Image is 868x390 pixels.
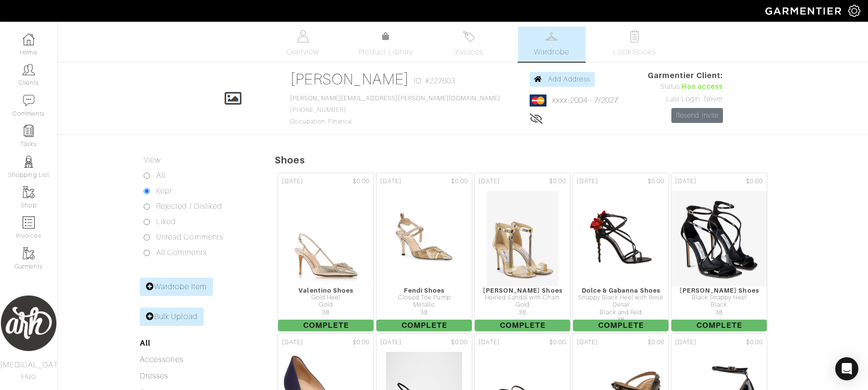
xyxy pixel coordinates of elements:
span: [DATE] [282,338,303,347]
img: wardrobe-487a4870c1b7c33e795ec22d11cfc2ed9d08956e64fb3008fe2437562e282088.svg [546,30,558,42]
h5: Shoes [275,154,868,166]
div: Status: [648,81,723,92]
div: Valentino Shoes [278,287,374,294]
img: orders-icon-0abe47150d42831381b5fb84f609e132dff9fe21cb692f30cb5eec754e2cba89.png [23,216,35,229]
span: ID: #227603 [414,75,456,87]
a: Add Address [530,72,595,87]
span: [DATE] [380,338,401,347]
div: [PERSON_NAME] Shoes [475,287,570,294]
div: Gold [278,301,374,309]
label: Unread Comments [156,231,223,243]
div: Black and Red [573,309,668,316]
span: $0.00 [353,338,370,347]
div: 38 [573,316,668,323]
img: 1xEKLJdhqSvWgNL94L4jRyVV [585,190,657,287]
span: $0.00 [746,177,763,186]
span: [DATE] [479,338,500,347]
a: Dresses [140,372,168,380]
span: Complete [671,320,767,331]
span: [DATE] [675,177,696,186]
label: Rejected / Disliked [156,201,222,212]
div: Closed Toe Pump [376,294,472,301]
span: $0.00 [746,338,763,347]
span: Garmentier Client: [648,70,723,81]
span: $0.00 [549,338,566,347]
div: Gold Heel [278,294,374,301]
img: garmentier-logo-header-white-b43fb05a5012e4ada735d5af1a66efaba907eab6374d6393d1fbf88cb4ef424d.png [761,2,848,19]
label: All [156,170,165,181]
span: $0.00 [353,177,370,186]
img: dashboard-icon-dbcd8f5a0b271acd01030246c82b418ddd0df26cd7fceb0bd07c9910d44c42f6.png [23,33,35,45]
span: Complete [573,320,668,331]
a: xxxx-2004 - 7/2027 [552,96,618,105]
img: stylists-icon-eb353228a002819b7ec25b43dbf5f0378dd9e0616d9560372ff212230b889e62.png [23,156,35,168]
div: Heeled Sandal with Chain [475,294,570,301]
div: 38 [376,309,472,316]
a: Wardrobe Item [140,278,213,296]
a: [DATE] $0.00 [PERSON_NAME] Shoes Black Strappy Heel Black 38 Complete [670,172,768,333]
img: reminder-icon-8004d30b9f0a5d33ae49ab947aed9ed385cf756f9e5892f1edd6e32f2345188e.png [23,125,35,137]
a: Overview [269,27,337,62]
span: Product Library [359,46,413,58]
span: Wardrobe [534,46,569,58]
a: Accessories [140,355,184,364]
span: Invoices [454,46,483,58]
div: Strappy Black Heel with Rose Detail [573,294,668,309]
img: todo-9ac3debb85659649dc8f770b8b6100bb5dab4b48dedcbae339e5042a72dfd3cc.svg [628,30,641,42]
span: Look Books [613,46,656,58]
a: [PERSON_NAME][EMAIL_ADDRESS][PERSON_NAME][DOMAIN_NAME] [290,95,500,102]
div: Last Login: Never [648,94,723,105]
img: comment-icon-a0a6a9ef722e966f86d9cbdc48e553b5cf19dbc54f86b18d962a5391bc8f6eb6.png [23,94,35,107]
div: Black Strappy Heel [671,294,767,301]
span: Complete [475,320,570,331]
label: View: [144,154,162,166]
a: Look Books [601,27,668,62]
img: orders-27d20c2124de7fd6de4e0e44c1d41de31381a507db9b33961299e4e07d508b8c.svg [463,30,475,42]
span: [DATE] [380,177,401,186]
a: Resend Invite [671,108,723,123]
img: gear-icon-white-bd11855cb880d31180b6d7d6211b90ccbf57a29d726f0c71d8c61bd08dd39cc2.png [848,5,860,17]
a: Product Library [352,31,420,58]
a: [DATE] $0.00 Valentino Shoes Gold Heel Gold 38 Complete [277,172,375,333]
div: Dolce & Gabanna Shoes [573,287,668,294]
div: 38 [475,309,570,316]
span: Complete [278,320,374,331]
img: garments-icon-b7da505a4dc4fd61783c78ac3ca0ef83fa9d6f193b1c9dc38574b1d14d53ca28.png [23,186,35,198]
span: $0.00 [648,177,665,186]
label: Liked [156,216,176,228]
a: [DATE] $0.00 [PERSON_NAME] Shoes Heeled Sandal with Chain Gold 38 Complete [473,172,572,333]
label: All Comments [156,247,207,258]
span: [DATE] [479,177,500,186]
a: [DATE] $0.00 Dolce & Gabanna Shoes Strappy Black Heel with Rose Detail Black and Red 38 Complete [572,172,670,333]
img: mastercard-2c98a0d54659f76b027c6839bea21931c3e23d06ea5b2b5660056f2e14d2f154.png [530,94,547,107]
span: [DATE] [577,338,598,347]
div: 38 [671,309,767,316]
span: Complete [376,320,472,331]
a: All [140,338,150,348]
img: basicinfo-40fd8af6dae0f16599ec9e87c0ef1c0a1fdea2edbe929e3d69a839185d80c458.svg [297,30,309,42]
span: [DATE] [675,338,696,347]
div: Gold [475,301,570,309]
span: Add Address [548,75,590,83]
span: Has access [681,81,723,92]
span: [DATE] [282,177,303,186]
span: $0.00 [648,338,665,347]
span: $0.00 [549,177,566,186]
img: garments-icon-b7da505a4dc4fd61783c78ac3ca0ef83fa9d6f193b1c9dc38574b1d14d53ca28.png [23,247,35,259]
a: [DATE] $0.00 Fendi Shoes Closed Toe Pump Metallic 38 Complete [375,172,473,333]
span: Overview [287,46,319,58]
img: clients-icon-6bae9207a08558b7cb47a8932f037763ab4055f8c8b6bfacd5dc20c3e0201464.png [23,64,35,76]
div: [PERSON_NAME] Shoes [671,287,767,294]
span: $0.00 [451,338,468,347]
a: Wardrobe [518,27,586,62]
div: Black [671,301,767,309]
span: [PHONE_NUMBER] Occupation: Finance [290,95,500,125]
a: [PERSON_NAME] [290,70,409,88]
div: Metallic [376,301,472,309]
a: Bulk Upload [140,308,204,326]
a: Invoices [435,27,503,62]
div: Open Intercom Messenger [835,357,858,380]
span: $0.00 [451,177,468,186]
span: [DATE] [577,177,598,186]
label: Kept [156,185,172,197]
